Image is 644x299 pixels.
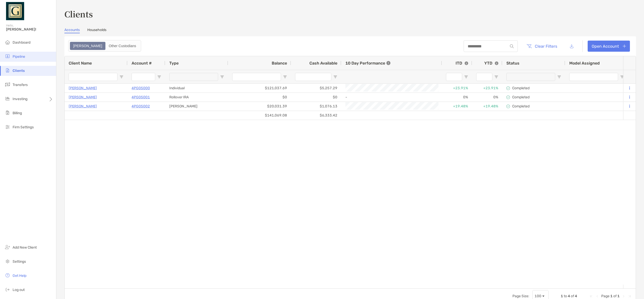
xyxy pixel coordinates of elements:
[157,75,161,79] button: Open Filter Menu
[132,94,150,100] a: 4PG05001
[5,272,11,278] img: get-help icon
[64,8,636,20] h3: Clients
[512,95,530,99] p: Completed
[571,294,574,298] span: of
[622,294,626,298] div: Next Page
[510,44,514,48] img: input icon
[68,40,141,52] div: segmented control
[69,85,97,91] p: [PERSON_NAME]
[472,93,502,102] div: 0%
[132,85,150,91] p: 4PG05000
[13,245,37,250] span: Add New Client
[220,75,224,79] button: Open Filter Menu
[13,69,25,73] span: Clients
[232,73,281,81] input: Balance Filter Input
[601,294,610,298] span: Page
[588,41,630,52] a: Open Account
[561,294,563,298] span: 1
[494,75,498,79] button: Open Filter Menu
[446,73,462,81] input: ITD Filter Input
[595,294,599,298] div: Previous Page
[5,244,11,250] img: add_new_client icon
[512,104,530,108] p: Completed
[472,102,502,111] div: +19.48%
[568,294,570,298] span: 4
[5,81,11,87] img: transfers icon
[5,96,11,102] img: investing icon
[13,54,25,59] span: Pipeline
[69,61,92,66] span: Client Name
[5,110,11,116] img: billing icon
[165,93,228,102] div: Rollover IRA
[309,61,337,66] span: Cash Available
[69,73,117,81] input: Client Name Filter Input
[228,93,291,102] div: $0
[506,96,510,99] img: complete icon
[5,39,11,45] img: dashboard icon
[575,294,577,298] span: 4
[106,42,139,49] div: Other Custodians
[13,83,28,87] span: Transfers
[484,61,498,66] div: YTD
[272,61,287,66] span: Balance
[345,56,390,70] div: 10 Day Performance
[6,27,53,32] span: [PERSON_NAME]!
[228,111,291,120] div: $141,069.08
[476,73,492,81] input: YTD Filter Input
[165,84,228,93] div: Individual
[589,294,593,298] div: First Page
[5,286,11,292] img: logout icon
[620,75,624,79] button: Open Filter Menu
[291,102,341,111] div: $1,076.13
[6,2,24,20] img: Zoe Logo
[535,294,541,298] div: 100
[13,97,27,101] span: Investing
[456,61,468,66] div: ITD
[512,294,529,298] div: Page Size:
[512,86,530,90] p: Completed
[506,105,510,108] img: complete icon
[69,103,97,109] a: [PERSON_NAME]
[169,61,179,66] span: Type
[613,294,617,298] span: of
[442,84,472,93] div: +23.91%
[69,94,97,100] a: [PERSON_NAME]
[13,125,34,129] span: Firm Settings
[464,75,468,79] button: Open Filter Menu
[557,75,561,79] button: Open Filter Menu
[5,53,11,59] img: pipeline icon
[610,294,613,298] span: 1
[569,73,618,81] input: Model Assigned Filter Input
[472,84,502,93] div: +23.91%
[132,61,152,66] span: Account #
[228,102,291,111] div: $20,031.39
[333,75,337,79] button: Open Filter Menu
[5,67,11,73] img: clients icon
[564,294,567,298] span: to
[119,75,124,79] button: Open Filter Menu
[165,102,228,111] div: [PERSON_NAME]
[295,73,331,81] input: Cash Available Filter Input
[291,84,341,93] div: $5,257.29
[13,40,30,45] span: Dashboard
[13,259,26,264] span: Settings
[442,102,472,111] div: +19.48%
[132,103,150,109] a: 4PG05002
[13,111,22,115] span: Billing
[442,93,472,102] div: 0%
[291,93,341,102] div: $0
[5,124,11,130] img: firm-settings icon
[13,288,25,292] span: Log out
[228,84,291,93] div: $121,037.69
[5,258,11,264] img: settings icon
[628,294,632,298] div: Last Page
[132,73,155,81] input: Account # Filter Input
[506,86,510,90] img: complete icon
[569,61,600,66] span: Model Assigned
[283,75,287,79] button: Open Filter Menu
[87,28,106,33] a: Households
[506,61,519,66] span: Status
